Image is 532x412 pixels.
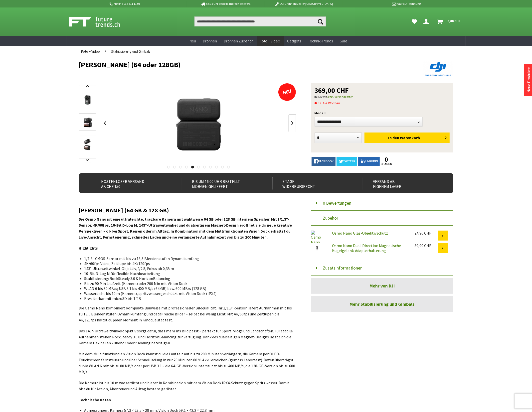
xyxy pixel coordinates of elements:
a: Drohnen [200,36,221,46]
img: DJI [423,61,453,77]
strong: Highlights [79,246,98,251]
span: 369,00 CHF [315,87,349,94]
span: facebook [318,160,334,163]
div: Versand ab eigenem Lager [363,177,442,189]
li: 143° Ultraweitwinkel-Objektiv, f/2.8, Fokus ab 0,35 m [84,266,292,271]
div: Bis um 16:00 Uhr bestellt Morgen geliefert [182,177,261,189]
div: 7 Tage Widerrufsrecht [272,177,352,189]
a: Neu [186,36,200,46]
p: Mit dem Multifunktionalen Vision Dock kannst du die Laufzeit auf bis zu 200 Minuten verlängern, d... [79,351,296,375]
img: Shop Futuretrends - zur Startseite wechseln [69,15,131,28]
p: Die Kamera ist bis 10 m wasserdicht und bietet in Kombination mit dem Vision Dock IPX4-Schutz geg... [79,380,296,392]
a: Warenkorb [435,16,463,26]
p: inkl. MwSt. [315,94,450,100]
h2: [PERSON_NAME] (64 GB & 128 GB) [79,207,296,214]
span: ca. 1-2 Wochen [315,100,340,106]
a: twitter [337,157,357,166]
span: Technik-Trends [308,38,333,43]
a: Stabilisierung und Gimbals [109,46,153,57]
button: 0 Bewertungen [311,196,453,211]
li: Erweiterbar mit microSD bis 1 TB [84,296,292,301]
span: Sale [340,38,348,43]
a: Sale [337,36,351,46]
a: zzgl. Versandkosten [328,95,354,99]
a: Meine Favoriten [409,16,420,26]
span: Drohnen Zubehör [224,38,253,43]
span: Gadgets [287,38,301,43]
a: Drohnen Zubehör [221,36,257,46]
p: Modell: [315,110,450,116]
li: 10-Bit D-Log M für flexible Nachbearbeitung [84,271,292,276]
span: Drohnen [203,38,217,43]
li: 4K/60fps Video, Zeitlupe bis 4K/120fps [84,261,292,266]
li: Bis zu 90 Min Laufzeit (Kamera) oder 200 Min mit Vision Dock [84,281,292,286]
p: Das 143°-Ultraweitwinkelobjektiv sorgt dafür, dass mehr ins Bild passt – perfekt für Sport, Vlogs... [79,328,296,346]
span: 0,00 CHF [448,17,461,25]
input: Produkt, Marke, Kategorie, EAN, Artikelnummer… [194,16,326,26]
p: Bis 16 Uhr bestellt, morgen geliefert. [187,1,265,7]
a: Foto + Video [257,36,284,46]
strong: Technische Daten [79,397,111,402]
div: 39,90 CHF [415,243,438,248]
p: DJI Drohnen Dealer [GEOGRAPHIC_DATA] [265,1,343,7]
span: Neu [190,38,196,43]
a: Mehr Stabilisierung und Gimbals [311,296,453,312]
span: Warenkorb [400,135,420,140]
span: LinkedIn [365,160,378,163]
a: LinkedIn [358,157,380,166]
span: Foto + Video [260,38,280,43]
div: 24,90 CHF [415,231,438,236]
p: Hotline 032 511 11 03 [109,1,187,7]
h1: [PERSON_NAME] (64 oder 128GB) [79,61,378,68]
a: Neue Produkte [526,67,531,93]
a: Foto + Video [79,46,103,57]
strong: Die Osmo Nano ist eine ultraleichte, tragbare Kamera mit wahlweise 64 GB oder 128 GB internem Spe... [79,217,292,240]
p: Die Osmo Nano kombiniert kompakte Bauweise mit professioneller Bildqualität. Ihr 1/1,3″-Sensor li... [79,305,296,323]
li: Stabilisierung: RockSteady 3.0 & HorizonBalancing [84,276,292,281]
img: Osmo Nano Dual-Direction Magnetische Kugelgelenk-Adapterhalterung [311,243,324,253]
li: Wasserdicht bis 10 m (Kamera), spritzwassergeschützt mit Vision Dock (IPX4) [84,291,292,296]
span: twitter [343,160,355,163]
div: Kostenloser Versand ab CHF 150 [91,177,171,189]
button: Suchen [315,16,326,26]
button: Zubehör [311,211,453,226]
span: Foto + Video [81,49,100,54]
a: shares [381,162,392,166]
span: Stabilisierung und Gimbals [111,49,151,54]
a: facebook [312,157,336,166]
img: Osmo Nano Glas-Objektivschutz [311,231,324,243]
a: Gadgets [284,36,305,46]
a: Hi, Serdar - Dein Konto [422,16,433,26]
a: Osmo Nano Glas-Objektivschutz [332,231,388,236]
span: In den [388,135,399,140]
a: Technik-Trends [305,36,337,46]
li: WLAN 6 bis 80 MB/s; USB 3.1 bis 400 MB/s (64 GB) bzw. 600 MB/s (128 GB) [84,286,292,291]
button: In den Warenkorb [364,133,450,143]
button: Zusatzinformationen [311,261,453,275]
a: Mehr von DJI [311,278,453,294]
a: Osmo Nano Dual-Direction Magnetische Kugelgelenk-Adapterhalterung [332,243,401,253]
li: 1/1,3″ CMOS-Sensor mit bis zu 13,5 Blendenstufen Dynamikumfang [84,256,292,261]
p: Kauf auf Rechnung [343,1,421,7]
a: 0 [381,157,392,162]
